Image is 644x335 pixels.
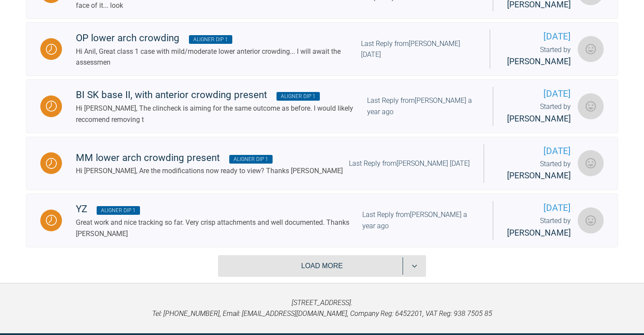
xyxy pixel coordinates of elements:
span: Aligner Dip 1 [97,206,140,215]
div: Last Reply from [PERSON_NAME] a year ago [367,95,479,117]
p: [STREET_ADDRESS]. Tel: [PHONE_NUMBER], Email: [EMAIL_ADDRESS][DOMAIN_NAME], Company Reg: 6452201,... [14,297,630,319]
div: MM lower arch crowding present [76,150,343,166]
span: [PERSON_NAME] [507,56,571,66]
div: Last Reply from [PERSON_NAME] [DATE] [349,158,470,169]
img: Anil Kent [578,207,604,233]
img: Anil Kent [578,36,604,62]
div: Started by [504,44,571,69]
div: Started by [507,101,571,125]
div: BI SK base II, with anterior crowding present [76,87,367,103]
img: Waiting [46,158,57,169]
div: YZ [76,201,362,217]
div: Started by [498,158,571,183]
span: [PERSON_NAME] [507,114,571,124]
button: Load more [218,255,426,277]
div: Hi [PERSON_NAME], The clincheck is aiming for the same outcome as before. I would likely reccomen... [76,103,367,125]
div: Last Reply from [PERSON_NAME] [DATE] [361,38,475,60]
span: [DATE] [507,201,571,215]
img: Anil Kent [578,150,604,176]
div: OP lower arch crowding [76,30,361,46]
img: Waiting [46,215,57,226]
a: WaitingYZ Aligner Dip 1Great work and nice tracking so far. Very crisp attachments and well docum... [26,194,618,247]
a: WaitingOP lower arch crowding Aligner Dip 1Hi Anil, Great class 1 case with mild/moderate lower a... [26,22,618,76]
div: Last Reply from [PERSON_NAME] a year ago [362,209,479,231]
img: Waiting [46,101,57,112]
span: [DATE] [507,87,571,101]
img: Anil Kent [578,93,604,119]
span: [PERSON_NAME] [507,228,571,238]
span: [DATE] [504,30,571,44]
div: Hi Anil, Great class 1 case with mild/moderate lower anterior crowding... I will await the assessmen [76,46,361,68]
span: Aligner Dip 1 [276,92,320,101]
span: [DATE] [498,144,571,158]
div: Started by [507,215,571,240]
span: Aligner Dip 1 [189,35,232,44]
span: [PERSON_NAME] [507,171,571,181]
div: Hi [PERSON_NAME], Are the modifications now ready to view? Thanks [PERSON_NAME] [76,165,343,177]
a: WaitingMM lower arch crowding present Aligner Dip 1Hi [PERSON_NAME], Are the modifications now re... [26,137,618,190]
span: Aligner Dip 1 [229,155,273,164]
div: Great work and nice tracking so far. Very crisp attachments and well documented. Thanks [PERSON_N... [76,217,362,239]
a: WaitingBI SK base II, with anterior crowding present Aligner Dip 1Hi [PERSON_NAME], The clincheck... [26,79,618,133]
img: Waiting [46,44,57,55]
